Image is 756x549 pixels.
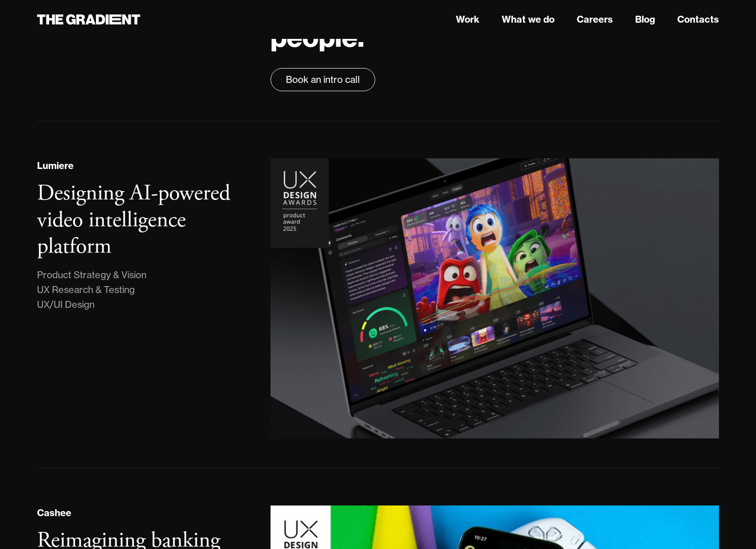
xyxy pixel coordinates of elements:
[37,268,146,312] div: Product Strategy & Vision UX Research & Testing UX/UI Design
[456,12,479,26] a: Work
[677,12,719,26] a: Contacts
[577,12,613,26] a: Careers
[37,506,71,520] div: Cashee
[635,12,655,26] a: Blog
[502,12,554,26] a: What we do
[37,179,230,261] h3: Designing AI-powered video intelligence platform
[271,68,375,91] a: Book an intro call
[37,158,719,438] a: LumiereDesigning AI-powered video intelligence platformProduct Strategy & VisionUX Research & Tes...
[37,159,74,173] div: Lumiere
